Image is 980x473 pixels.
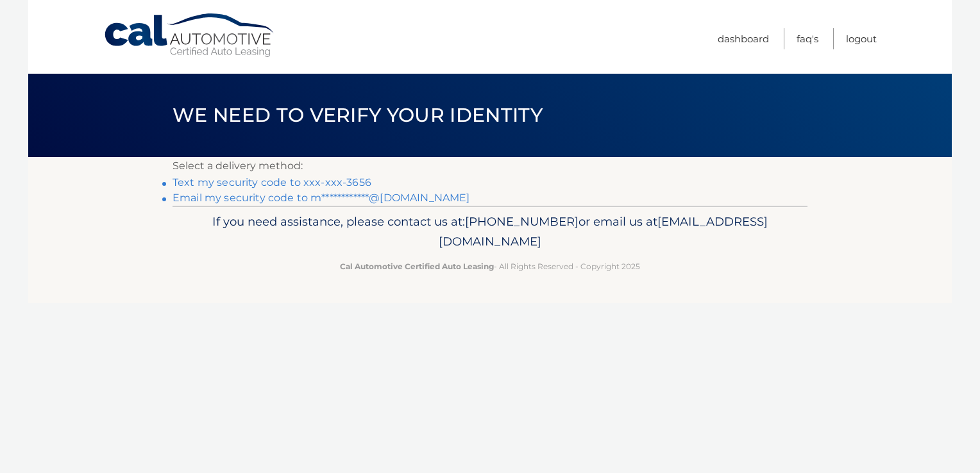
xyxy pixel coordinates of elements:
[103,13,276,58] a: Cal Automotive
[173,176,371,188] a: Text my security code to xxx-xxx-3656
[846,28,877,49] a: Logout
[340,261,494,271] strong: Cal Automotive Certified Auto Leasing
[718,28,769,49] a: Dashboard
[465,214,579,229] span: [PHONE_NUMBER]
[173,157,807,175] p: Select a delivery method:
[181,260,799,273] p: - All Rights Reserved - Copyright 2025
[181,212,799,253] p: If you need assistance, please contact us at: or email us at
[797,28,818,49] a: FAQ's
[173,103,543,127] span: We need to verify your identity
